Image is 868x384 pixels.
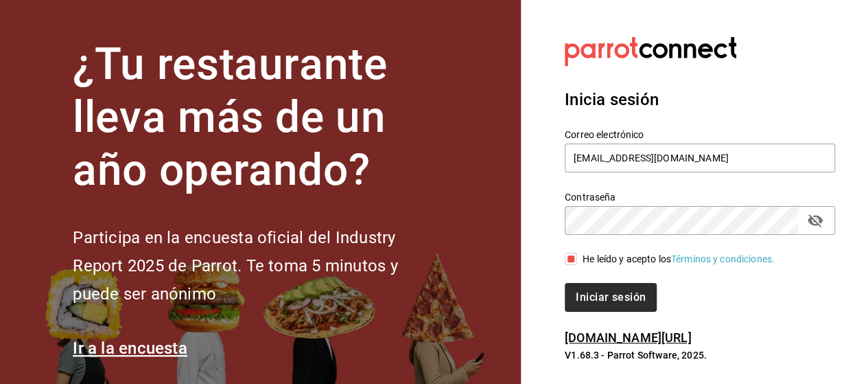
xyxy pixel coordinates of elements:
a: Ir a la encuesta [73,339,187,358]
button: passwordField [804,209,827,232]
h3: Inicia sesión [565,87,835,112]
a: [DOMAIN_NAME][URL] [565,330,691,345]
label: Contraseña [565,192,835,202]
label: Correo electrónico [565,130,835,139]
div: He leído y acepto los [583,252,775,267]
h1: ¿Tu restaurante lleva más de un año operando? [73,38,443,196]
input: Ingresa tu correo electrónico [565,144,835,172]
p: V1.68.3 - Parrot Software, 2025. [565,348,835,362]
h2: Participa en la encuesta oficial del Industry Report 2025 de Parrot. Te toma 5 minutos y puede se... [73,224,443,308]
button: Iniciar sesión [565,283,657,312]
a: Términos y condiciones. [671,253,775,264]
